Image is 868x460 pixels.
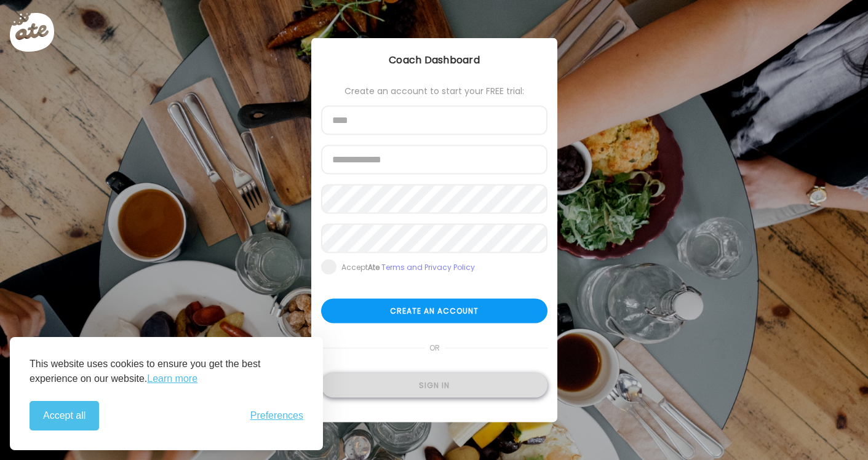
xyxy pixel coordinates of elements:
[321,86,547,96] div: Create an account to start your FREE trial:
[147,371,197,386] a: Learn more
[381,262,475,272] a: Terms and Privacy Policy
[250,410,303,421] span: Preferences
[341,263,475,272] div: Accept
[30,401,99,430] button: Accept all cookies
[321,299,547,323] div: Create an account
[368,262,380,272] b: Ate
[321,373,547,398] div: Sign in
[311,53,557,68] div: Coach Dashboard
[30,357,303,386] p: This website uses cookies to ensure you get the best experience on our website.
[424,336,444,360] span: or
[250,410,303,421] button: Toggle preferences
